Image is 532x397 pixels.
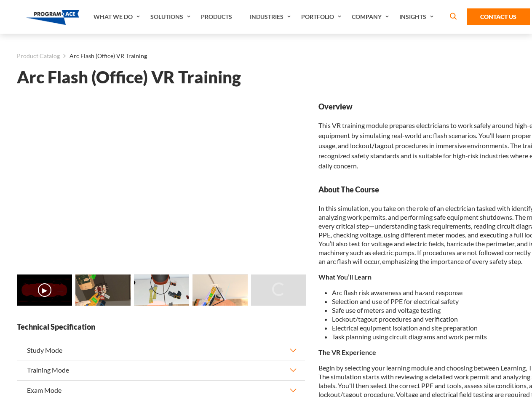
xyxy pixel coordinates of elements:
[17,322,305,332] strong: Technical Specification
[17,274,72,306] img: Arc Flash (Office) VR Training - Video 0
[17,360,305,380] button: Training Mode
[38,283,51,297] button: ▶
[467,8,530,25] a: Contact Us
[26,10,80,25] img: Program-Ace
[192,274,248,306] img: Arc Flash (Office) VR Training - Preview 3
[134,274,189,306] img: Arc Flash (Office) VR Training - Preview 2
[17,51,60,61] a: Product Catalog
[60,51,147,61] li: Arc Flash (Office) VR Training
[17,341,305,360] button: Study Mode
[17,101,305,264] iframe: Arc Flash (Office) VR Training - Video 0
[75,274,131,306] img: Arc Flash (Office) VR Training - Preview 1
